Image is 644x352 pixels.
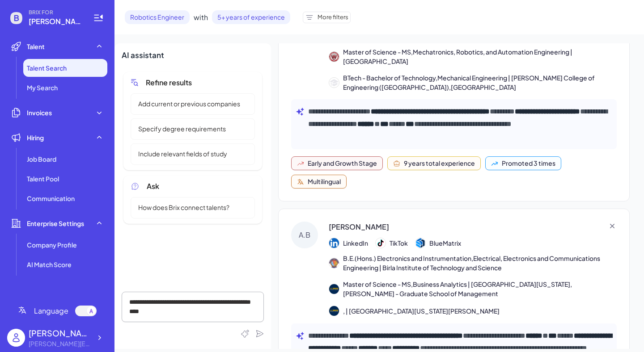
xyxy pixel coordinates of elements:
span: More filters [318,13,348,22]
span: How does Brix connect talents? [133,203,235,212]
span: with [194,12,208,23]
span: Ask [147,181,159,192]
span: Master of Science - MS,Business Analytics | [GEOGRAPHIC_DATA][US_STATE], [PERSON_NAME] - Graduate... [343,280,617,298]
img: 808.jpg [329,258,339,268]
div: AI assistant [122,50,264,61]
span: Robotics Engineer [125,10,190,24]
span: Refine results [146,77,192,88]
span: AI Match Score [27,260,72,269]
span: BlueMatrix [429,239,461,248]
span: Include relevant fields of study [133,149,233,159]
span: Invoices [27,108,52,117]
img: 129.jpg [329,284,339,294]
span: Communication [27,194,75,203]
div: Promoted 3 times [502,159,555,168]
span: Language [34,306,68,316]
div: monica@joinbrix.com [29,339,91,348]
span: monica@joinbrix.com [29,16,82,27]
span: Master of Science - MS,Mechatronics, Robotics, and Automation Engineering | [GEOGRAPHIC_DATA] [343,47,617,66]
span: Enterprise Settings [27,219,84,228]
span: Talent Search [27,63,67,72]
span: B.E.(Hons.) Electronics and Instrumentation,Electrical, Electronics and Communications Engineerin... [343,254,617,272]
span: BTech - Bachelor of Technology,Mechanical Engineering | [PERSON_NAME] College of Engineering ([GE... [343,73,617,92]
span: Job Board [27,155,56,163]
span: LinkedIn [343,239,368,248]
span: TikTok [390,239,408,248]
span: Add current or previous companies [133,99,246,109]
img: 129.jpg [329,306,339,316]
div: monica zhou [29,327,91,339]
span: , | [GEOGRAPHIC_DATA][US_STATE][PERSON_NAME] [343,306,500,316]
span: Talent [27,42,45,51]
span: Hiring [27,133,44,142]
div: Early and Growth Stage [308,159,377,168]
img: 948.jpg [329,52,339,62]
div: 9 years total experience [404,159,475,168]
img: user_logo.png [7,329,25,347]
span: Talent Pool [27,174,59,183]
img: 公司logo [329,238,339,248]
span: 5 + years of experience [212,10,290,24]
div: [PERSON_NAME] [329,222,389,232]
span: Specify degree requirements [133,124,231,134]
div: Multilingual [308,177,341,186]
div: A.B [291,222,318,248]
span: My Search [27,83,58,92]
span: BRIX FOR [29,9,82,16]
img: 公司logo [376,238,386,248]
span: Company Profile [27,240,77,249]
img: 公司logo [415,238,425,248]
